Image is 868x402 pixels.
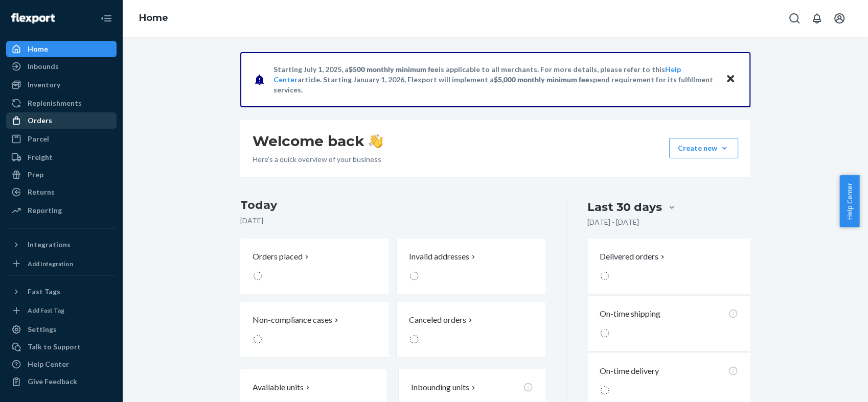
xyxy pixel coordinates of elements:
[28,115,52,126] div: Orders
[807,8,827,29] button: Open notifications
[131,4,176,33] ol: breadcrumbs
[6,237,117,253] button: Integrations
[28,376,77,387] div: Give Feedback
[397,239,545,294] button: Invalid addresses
[587,199,662,215] div: Last 30 days
[28,80,60,90] div: Inventory
[6,112,117,129] a: Orders
[6,356,117,372] a: Help Center
[397,302,545,357] button: Canceled orders
[6,257,117,271] a: Add Integration
[494,75,589,84] span: $5,000 monthly minimum fee
[411,382,469,393] p: Inbounding units
[28,359,69,369] div: Help Center
[139,12,168,23] a: Home
[6,131,117,147] a: Parcel
[369,134,383,148] img: hand-wave emoji
[28,205,62,216] div: Reporting
[6,304,117,318] a: Add Fast Tag
[6,373,117,390] button: Give Feedback
[6,283,117,300] button: Fast Tags
[839,175,859,227] button: Help Center
[240,302,389,357] button: Non-compliance cases
[28,306,64,315] div: Add Fast Tag
[6,77,117,93] a: Inventory
[587,217,639,227] p: [DATE] - [DATE]
[28,324,57,335] div: Settings
[6,339,117,355] button: Talk to Support
[28,152,53,162] div: Freight
[6,202,117,219] a: Reporting
[28,61,59,72] div: Inbounds
[253,132,383,150] h1: Welcome back
[28,134,49,144] div: Parcel
[6,95,117,111] a: Replenishments
[11,13,55,23] img: Flexport logo
[253,154,383,164] p: Here’s a quick overview of your business
[28,342,81,352] div: Talk to Support
[6,149,117,165] a: Freight
[28,259,73,268] div: Add Integration
[240,239,389,294] button: Orders placed
[28,44,48,54] div: Home
[253,382,304,393] p: Available units
[409,251,469,263] p: Invalid addresses
[669,138,738,158] button: Create new
[6,167,117,183] a: Prep
[6,184,117,200] a: Returns
[28,287,60,297] div: Fast Tags
[6,41,117,57] a: Home
[784,8,805,29] button: Open Search Box
[6,58,117,75] a: Inbounds
[6,321,117,338] a: Settings
[349,65,439,74] span: $500 monthly minimum fee
[409,314,466,326] p: Canceled orders
[273,64,716,95] p: Starting July 1, 2025, a is applicable to all merchants. For more details, please refer to this a...
[600,365,659,377] p: On-time delivery
[253,314,332,326] p: Non-compliance cases
[600,251,667,263] button: Delivered orders
[253,251,303,263] p: Orders placed
[96,8,117,29] button: Close Navigation
[240,216,545,226] p: [DATE]
[240,197,545,214] h3: Today
[829,8,850,29] button: Open account menu
[28,240,71,250] div: Integrations
[600,308,660,320] p: On-time shipping
[724,72,737,87] button: Close
[28,98,82,108] div: Replenishments
[28,170,43,180] div: Prep
[28,187,55,197] div: Returns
